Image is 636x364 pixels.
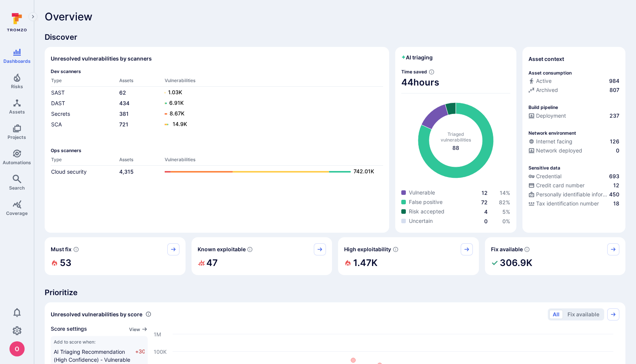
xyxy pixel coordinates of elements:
span: Overview [45,11,92,23]
a: 14.9K [165,120,376,129]
a: 8.67K [165,109,376,118]
span: +30 [135,348,145,364]
span: Must fix [51,246,72,253]
a: 6.91K [165,99,376,108]
span: 126 [610,138,619,145]
span: Assets [9,109,25,115]
div: Credit card number [528,182,585,189]
text: 742.01K [354,168,374,174]
span: 0 [616,147,619,154]
span: 237 [609,112,619,120]
p: Network environment [528,130,576,136]
div: Personally identifiable information (PII) [528,191,608,198]
a: 4,315 [119,168,134,175]
span: Fix available [491,246,523,253]
span: Asset context [528,55,564,63]
svg: Confirmed exploitable by KEV [247,246,253,252]
div: Fix available [485,237,626,275]
p: Asset consumption [528,70,572,76]
span: Automations [3,160,31,165]
div: Commits seen in the last 180 days [528,77,619,86]
a: 1.03K [165,88,376,97]
span: 0 % [502,218,510,224]
a: 0% [502,218,510,224]
a: Cloud security [51,168,87,175]
a: Active984 [528,77,619,85]
a: 14% [500,190,510,196]
div: High exploitability [338,237,479,275]
span: 807 [609,86,619,94]
h2: 306.9K [500,255,532,271]
span: 14 % [500,190,510,196]
div: Tax identification number [528,200,599,207]
a: SAST [51,89,65,96]
div: Internet facing [528,138,572,145]
span: Risk accepted [409,208,444,215]
span: Credential [536,173,561,180]
th: Type [51,77,119,87]
span: 12 [613,182,619,189]
span: Score settings [51,325,87,333]
button: All [549,310,563,319]
svg: Estimated based on an average time of 30 mins needed to triage each vulnerability [429,69,435,75]
h2: 47 [206,255,218,271]
span: 984 [609,77,619,85]
th: Vulnerabilities [164,77,383,87]
span: Coverage [6,210,28,216]
h2: Unresolved vulnerabilities by scanners [51,55,152,62]
a: 381 [119,110,129,117]
span: Dev scanners [51,68,383,74]
a: 72 [481,199,488,205]
span: Prioritize [45,287,625,298]
div: Network deployed [528,147,582,154]
svg: Risk score >=40 , missed SLA [73,246,79,252]
span: Search [9,185,25,191]
th: Type [51,156,119,166]
text: 100K [154,348,167,355]
span: Discover [45,32,625,42]
span: 12 [482,190,488,196]
span: Credit card number [536,182,585,189]
div: Credential [528,173,561,180]
a: View [129,325,148,333]
p: Build pipeline [528,104,558,110]
div: Evidence indicative of processing credit card numbers [528,182,619,191]
span: AI Triaging Recommendation (High Confidence) - Vulnerable [54,348,130,363]
p: Sensitive data [528,165,560,171]
span: 693 [609,173,619,180]
div: Evidence that the asset is packaged and deployed somewhere [528,147,619,156]
span: Time saved [401,69,427,75]
span: Tax identification number [536,200,599,207]
span: Network deployed [536,147,582,154]
a: 434 [119,100,129,106]
span: Risks [11,84,23,89]
div: oleg malkov [9,341,25,356]
span: False positive [409,198,443,206]
div: Known exploitable [192,237,332,275]
button: Fix available [564,310,603,319]
span: Ops scanners [51,148,383,153]
div: Evidence indicative of handling user or service credentials [528,173,619,182]
a: 4 [484,208,488,215]
a: Secrets [51,110,70,117]
span: High exploitability [344,246,391,253]
span: Known exploitable [198,246,246,253]
div: Deployment [528,112,566,120]
div: Evidence indicative of processing tax identification numbers [528,200,619,209]
div: Evidence indicative of processing personally identifiable information [528,191,619,200]
span: Personally identifiable information (PII) [536,191,608,198]
a: Archived807 [528,86,619,94]
button: Expand navigation menu [28,12,37,21]
a: 742.01K [165,167,376,176]
span: 44 hours [401,76,510,89]
text: 14.9K [173,121,187,127]
span: Add to score when: [54,339,145,345]
span: Deployment [536,112,566,120]
span: total [452,144,459,152]
th: Assets [119,156,164,166]
div: Archived [528,86,558,94]
h2: 1.47K [353,255,377,271]
a: 0 [484,218,488,224]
